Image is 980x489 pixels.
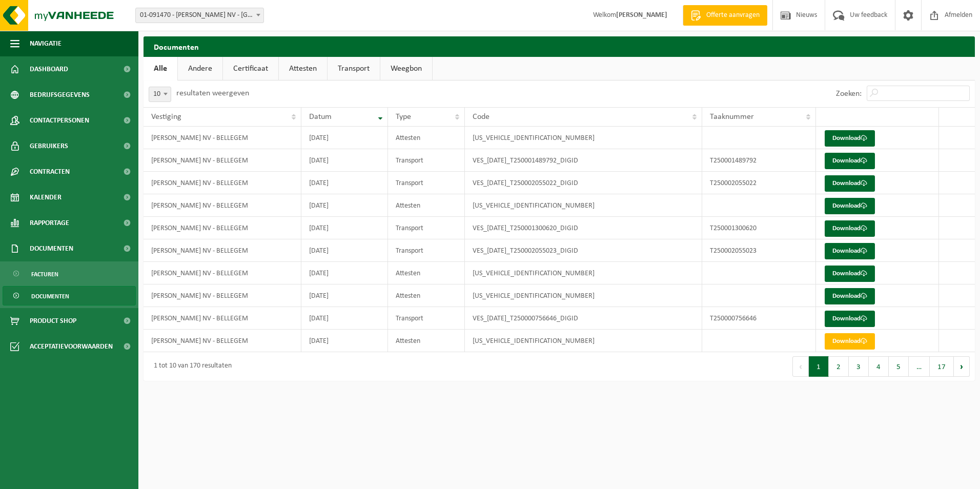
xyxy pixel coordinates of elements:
[136,8,263,23] span: 01-091470 - MYLLE H. NV - BELLEGEM
[144,127,301,149] td: [PERSON_NAME] NV - BELLEGEM
[465,194,702,217] td: [US_VEHICLE_IDENTIFICATION_NUMBER]
[465,239,702,262] td: VES_[DATE]_T250002055023_DIGID
[279,57,327,80] a: Attesten
[30,159,70,185] span: Contracten
[301,239,388,262] td: [DATE]
[3,264,136,283] a: Facturen
[702,149,816,172] td: T250001489792
[144,284,301,307] td: [PERSON_NAME] NV - BELLEGEM
[388,262,465,284] td: Attesten
[31,287,69,306] span: Documenten
[849,356,869,377] button: 3
[396,113,411,121] span: Type
[149,87,171,101] span: 10
[825,243,875,259] a: Download
[223,57,278,80] a: Certificaat
[465,284,702,307] td: [US_VEHICLE_IDENTIFICATION_NUMBER]
[309,113,332,121] span: Datum
[301,127,388,149] td: [DATE]
[809,356,829,377] button: 1
[144,57,177,80] a: Alle
[144,149,301,172] td: [PERSON_NAME] NV - BELLEGEM
[30,108,89,133] span: Contactpersonen
[301,262,388,284] td: [DATE]
[465,149,702,172] td: VES_[DATE]_T250001489792_DIGID
[702,307,816,330] td: T250000756646
[465,307,702,330] td: VES_[DATE]_T250000756646_DIGID
[465,127,702,149] td: [US_VEHICLE_IDENTIFICATION_NUMBER]
[616,11,667,19] strong: [PERSON_NAME]
[702,172,816,194] td: T250002055022
[388,284,465,307] td: Attesten
[30,185,62,210] span: Kalender
[825,220,875,237] a: Download
[144,217,301,239] td: [PERSON_NAME] NV - BELLEGEM
[301,194,388,217] td: [DATE]
[388,239,465,262] td: Transport
[388,194,465,217] td: Attesten
[702,239,816,262] td: T250002055023
[825,153,875,169] a: Download
[3,286,136,305] a: Documenten
[465,262,702,284] td: [US_VEHICLE_IDENTIFICATION_NUMBER]
[144,194,301,217] td: [PERSON_NAME] NV - BELLEGEM
[301,172,388,194] td: [DATE]
[149,87,171,102] span: 10
[144,262,301,284] td: [PERSON_NAME] NV - BELLEGEM
[465,217,702,239] td: VES_[DATE]_T250001300620_DIGID
[869,356,889,377] button: 4
[889,356,909,377] button: 5
[30,82,90,108] span: Bedrijfsgegevens
[825,333,875,350] a: Download
[683,5,767,26] a: Offerte aanvragen
[149,357,232,376] div: 1 tot 10 van 170 resultaten
[328,57,380,80] a: Transport
[825,130,875,147] a: Download
[704,10,762,21] span: Offerte aanvragen
[825,288,875,304] a: Download
[135,8,264,23] span: 01-091470 - MYLLE H. NV - BELLEGEM
[465,330,702,352] td: [US_VEHICLE_IDENTIFICATION_NUMBER]
[825,311,875,327] a: Download
[144,172,301,194] td: [PERSON_NAME] NV - BELLEGEM
[30,308,76,334] span: Product Shop
[30,236,73,261] span: Documenten
[388,172,465,194] td: Transport
[388,217,465,239] td: Transport
[954,356,970,377] button: Next
[144,36,975,56] h2: Documenten
[380,57,432,80] a: Weegbon
[465,172,702,194] td: VES_[DATE]_T250002055022_DIGID
[301,284,388,307] td: [DATE]
[702,217,816,239] td: T250001300620
[388,149,465,172] td: Transport
[829,356,849,377] button: 2
[144,330,301,352] td: [PERSON_NAME] NV - BELLEGEM
[30,210,69,236] span: Rapportage
[30,334,113,359] span: Acceptatievoorwaarden
[301,149,388,172] td: [DATE]
[30,133,68,159] span: Gebruikers
[176,89,249,97] label: resultaten weergeven
[301,217,388,239] td: [DATE]
[178,57,222,80] a: Andere
[930,356,954,377] button: 17
[825,175,875,192] a: Download
[30,56,68,82] span: Dashboard
[144,239,301,262] td: [PERSON_NAME] NV - BELLEGEM
[473,113,489,121] span: Code
[301,307,388,330] td: [DATE]
[825,266,875,282] a: Download
[836,90,862,98] label: Zoeken:
[710,113,754,121] span: Taaknummer
[144,307,301,330] td: [PERSON_NAME] NV - BELLEGEM
[30,31,62,56] span: Navigatie
[825,198,875,214] a: Download
[388,127,465,149] td: Attesten
[151,113,181,121] span: Vestiging
[909,356,930,377] span: …
[792,356,809,377] button: Previous
[301,330,388,352] td: [DATE]
[388,307,465,330] td: Transport
[31,264,58,284] span: Facturen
